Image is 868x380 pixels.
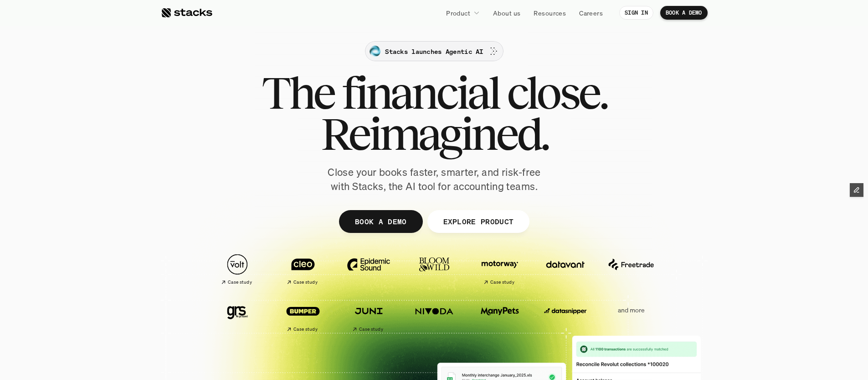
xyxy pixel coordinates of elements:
span: financial [342,72,499,113]
a: Stacks launches Agentic AI [365,41,503,61]
span: The [262,72,334,113]
p: Careers [579,8,603,18]
p: EXPLORE PRODUCT [443,215,514,228]
h2: Case study [293,327,318,332]
h2: Case study [293,280,318,285]
a: About us [488,5,526,21]
a: BOOK A DEMO [339,210,422,233]
a: BOOK A DEMO [660,6,708,20]
h2: Case study [359,327,383,332]
p: BOOK A DEMO [666,10,702,16]
p: About us [493,8,520,18]
a: Case study [209,249,266,289]
span: Reimagined. [320,113,548,154]
a: SIGN IN [619,6,653,20]
span: close. [507,72,607,113]
a: Privacy Policy [108,211,148,218]
p: and more [603,306,659,314]
a: EXPLORE PRODUCT [427,210,529,233]
p: Product [446,8,470,18]
a: Resources [528,5,571,21]
a: Careers [574,5,608,21]
p: Resources [534,8,566,18]
p: BOOK A DEMO [354,215,406,228]
h2: Case study [490,280,514,285]
a: Case study [275,296,331,336]
h2: Case study [228,280,252,285]
a: Case study [275,249,331,289]
a: Case study [340,296,397,336]
button: Edit Framer Content [850,183,863,197]
p: SIGN IN [625,10,648,16]
p: Stacks launches Agentic AI [385,47,483,56]
a: Case study [472,249,528,289]
p: Close your books faster, smarter, and risk-free with Stacks, the AI tool for accounting teams. [320,165,548,194]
